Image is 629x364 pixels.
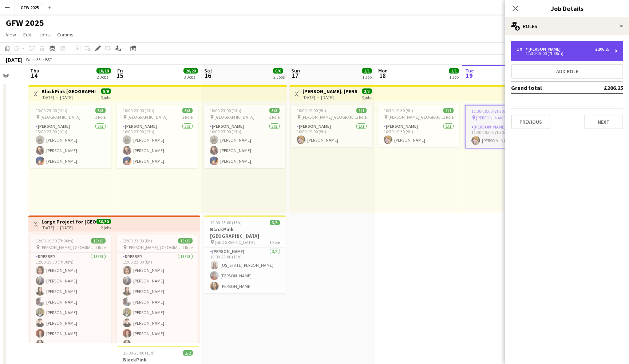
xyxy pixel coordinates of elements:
a: Edit [20,30,35,39]
div: 11:30-19:00 (7h30m)1/1 [PERSON_NAME][GEOGRAPHIC_DATA][PERSON_NAME]1 Role[PERSON_NAME]1/111:30-19:... [465,105,546,149]
h1: GFW 2025 [6,17,44,28]
span: 15:00-23:00 (8h) [123,238,152,244]
span: 10:00-23:00 (13h) [123,350,155,356]
span: Thu [30,67,39,74]
div: 2 Jobs [273,74,285,80]
span: Sat [204,67,212,74]
span: 1/1 [356,108,367,113]
span: Comms [57,31,74,38]
span: 10:00-19:00 (9h) [297,108,326,113]
div: £206.25 [595,47,610,52]
span: Jobs [39,31,50,38]
span: [PERSON_NAME][GEOGRAPHIC_DATA][PERSON_NAME] [301,114,356,120]
span: 6/6 [273,68,283,74]
span: Sun [291,67,300,74]
span: Fri [117,67,123,74]
div: 3 jobs [362,94,372,100]
div: [DATE] [6,56,23,63]
div: Roles [505,17,629,35]
span: 3/3 [362,88,372,94]
span: 16 [203,71,212,80]
span: [GEOGRAPHIC_DATA] [40,114,80,120]
span: 3/3 [95,108,106,113]
span: [PERSON_NAME][GEOGRAPHIC_DATA][PERSON_NAME] [476,115,529,120]
span: Week 33 [24,57,42,62]
button: GFW 2025 [15,0,45,15]
div: [DATE] → [DATE] [41,225,96,230]
div: 10:00-19:00 (9h)1/1 [PERSON_NAME][GEOGRAPHIC_DATA][PERSON_NAME]1 Role[PERSON_NAME]1/110:00-19:00 ... [291,105,372,147]
div: [DATE] → [DATE] [41,95,96,100]
span: 3/3 [182,108,193,113]
app-job-card: 10:00-23:00 (13h)3/3 [GEOGRAPHIC_DATA]1 Role[PERSON_NAME]3/310:00-23:00 (13h)[PERSON_NAME][PERSON... [204,105,285,168]
span: [PERSON_NAME], [GEOGRAPHIC_DATA] [127,245,182,250]
span: 1 Role [95,114,106,120]
span: 14 [29,71,39,80]
a: Jobs [36,30,53,39]
span: 10:00-23:00 (13h) [123,108,154,113]
h3: BlackPink [GEOGRAPHIC_DATA] [41,88,96,95]
div: 1 Job [362,74,372,80]
app-card-role: [PERSON_NAME]3/310:00-23:00 (13h)[US_STATE][PERSON_NAME][PERSON_NAME][PERSON_NAME] [204,248,286,293]
div: 1 x [517,47,526,52]
span: [GEOGRAPHIC_DATA] [214,114,254,120]
div: 3 Jobs [184,74,198,80]
td: £206.25 [580,82,623,94]
span: 1/1 [449,68,459,74]
app-card-role: [PERSON_NAME]3/310:00-23:00 (13h)[PERSON_NAME][PERSON_NAME][PERSON_NAME] [204,122,285,168]
span: Tue [465,67,474,74]
span: [PERSON_NAME], [GEOGRAPHIC_DATA] [40,245,95,250]
span: Mon [378,67,388,74]
button: Previous [511,115,550,129]
app-card-role: [PERSON_NAME]1/111:30-19:00 (7h30m)[PERSON_NAME] [466,123,546,148]
div: 1 Job [449,74,459,80]
span: 13:00-23:00 (10h) [36,108,67,113]
span: 20/20 [183,68,198,74]
span: 1/1 [362,68,372,74]
span: 11:30-19:00 (7h30m) [471,108,509,114]
span: 3/3 [269,108,280,113]
h3: Large Project for [GEOGRAPHIC_DATA], [PERSON_NAME], [GEOGRAPHIC_DATA] [41,218,96,225]
span: 18 [377,71,388,80]
div: 2 jobs [101,224,111,230]
app-card-role: [PERSON_NAME]1/110:00-19:00 (9h)[PERSON_NAME] [291,122,372,147]
app-job-card: 10:30-19:30 (9h)1/1 [PERSON_NAME][GEOGRAPHIC_DATA][PERSON_NAME]1 Role[PERSON_NAME]1/110:30-19:30 ... [378,105,459,147]
button: Next [584,115,623,129]
span: 10:00-23:00 (13h) [210,108,241,113]
span: 15/15 [178,238,193,244]
span: 30/30 [96,219,111,224]
span: 10:00-23:00 (13h) [210,220,242,225]
span: 15 [116,71,123,80]
app-job-card: 12:00-19:30 (7h30m)15/15 [PERSON_NAME], [GEOGRAPHIC_DATA]1 RoleDresser15/1512:00-19:30 (7h30m)[PE... [30,235,111,343]
span: 2/2 [183,350,193,356]
div: 11:30-19:00 (7h30m) [517,52,610,55]
span: 9/9 [101,88,111,94]
button: Add role [511,64,623,79]
app-job-card: 15:00-23:00 (8h)15/15 [PERSON_NAME], [GEOGRAPHIC_DATA]1 RoleDresser15/1515:00-23:00 (8h)[PERSON_N... [117,235,198,343]
span: Edit [23,31,32,38]
span: 12:00-19:30 (7h30m) [36,238,74,244]
span: 1 Role [269,240,280,245]
a: View [3,30,19,39]
div: [DATE] → [DATE] [302,95,357,100]
span: 1 Role [95,245,106,250]
span: 1 Role [269,114,280,120]
span: [PERSON_NAME][GEOGRAPHIC_DATA][PERSON_NAME] [388,114,443,120]
span: 1 Role [182,114,193,120]
span: 18/18 [96,68,111,74]
span: 1/1 [443,108,454,113]
app-job-card: 13:00-23:00 (10h)3/3 [GEOGRAPHIC_DATA]1 Role[PERSON_NAME]3/313:00-23:00 (10h)[PERSON_NAME][PERSON... [30,105,111,168]
div: 2 Jobs [97,74,111,80]
app-job-card: 10:00-23:00 (13h)3/3BlackPink [GEOGRAPHIC_DATA] [GEOGRAPHIC_DATA]1 Role[PERSON_NAME]3/310:00-23:0... [204,215,286,293]
span: 1 Role [182,245,193,250]
app-card-role: [PERSON_NAME]1/110:30-19:30 (9h)[PERSON_NAME] [378,122,459,147]
div: [PERSON_NAME] [526,47,563,52]
div: BST [45,57,52,62]
app-job-card: 10:00-23:00 (13h)3/3 [GEOGRAPHIC_DATA]1 Role[PERSON_NAME]3/310:00-23:00 (13h)[PERSON_NAME][PERSON... [117,105,198,168]
span: [GEOGRAPHIC_DATA] [215,240,255,245]
span: 19 [464,71,474,80]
